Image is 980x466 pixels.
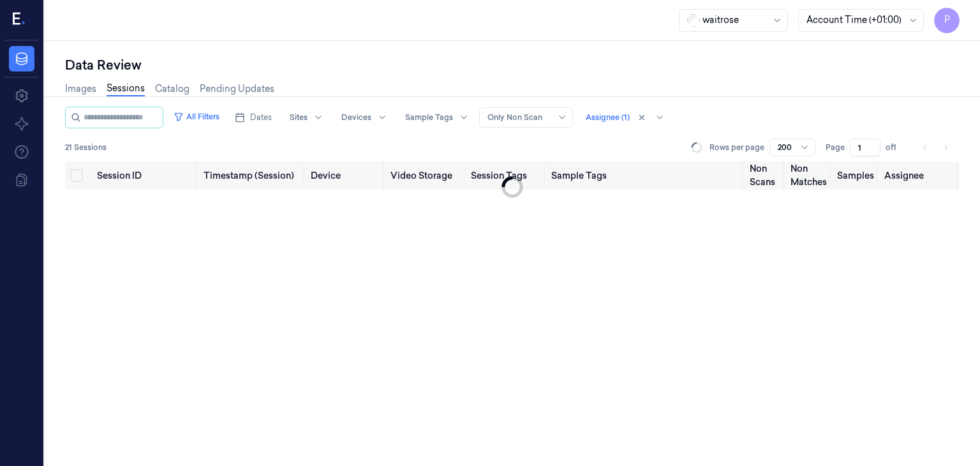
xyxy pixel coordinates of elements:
[886,142,906,153] span: of 1
[65,142,107,153] span: 21 Sessions
[879,162,960,190] th: Assignee
[65,82,96,96] a: Images
[155,82,189,96] a: Catalog
[785,162,832,190] th: Non Matches
[70,169,83,182] button: Select all
[916,139,954,156] nav: pagination
[198,162,306,190] th: Timestamp (Session)
[745,162,785,190] th: Non Scans
[385,162,466,190] th: Video Storage
[200,82,274,96] a: Pending Updates
[709,142,764,153] p: Rows per page
[107,82,145,96] a: Sessions
[250,112,272,123] span: Dates
[92,162,198,190] th: Session ID
[832,162,879,190] th: Samples
[306,162,386,190] th: Device
[826,142,845,153] span: Page
[168,107,225,127] button: All Filters
[466,162,546,190] th: Session Tags
[230,107,277,128] button: Dates
[934,8,960,33] button: P
[546,162,745,190] th: Sample Tags
[65,56,960,74] div: Data Review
